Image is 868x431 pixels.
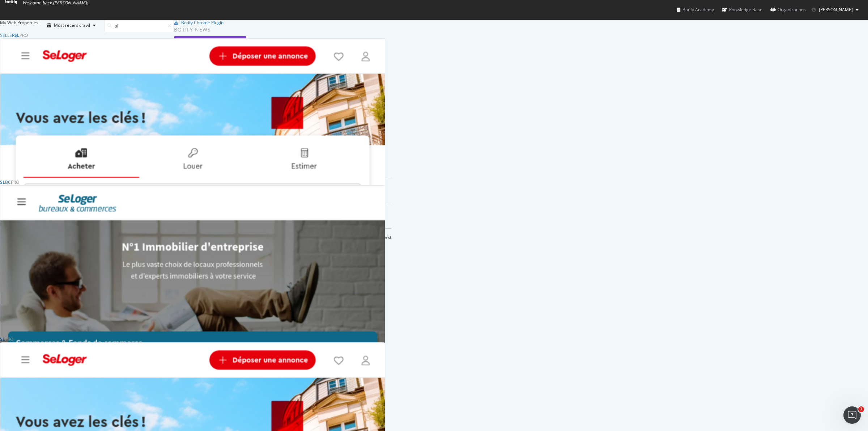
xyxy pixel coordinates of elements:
div: Pro [20,32,28,38]
div: Pro [5,336,13,342]
span: Yannick Laurent [819,7,853,13]
div: Botify news [174,26,391,34]
a: Botify Chrome Plugin [174,20,224,26]
div: Knowledge Base [722,6,762,13]
div: Organizations [770,6,806,13]
div: Botify Academy [677,6,714,13]
div: Pro [11,179,19,185]
iframe: Intercom live chat [843,406,861,424]
b: SL [14,32,20,38]
div: Botify Chrome Plugin [181,20,224,26]
img: seloger.com/prix-de-l-immo/ [0,39,385,346]
span: 1 [858,406,864,412]
input: Search [105,20,174,32]
button: Most recent crawl [44,20,99,31]
div: Most recent crawl [54,23,90,28]
button: [PERSON_NAME] [806,4,864,16]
